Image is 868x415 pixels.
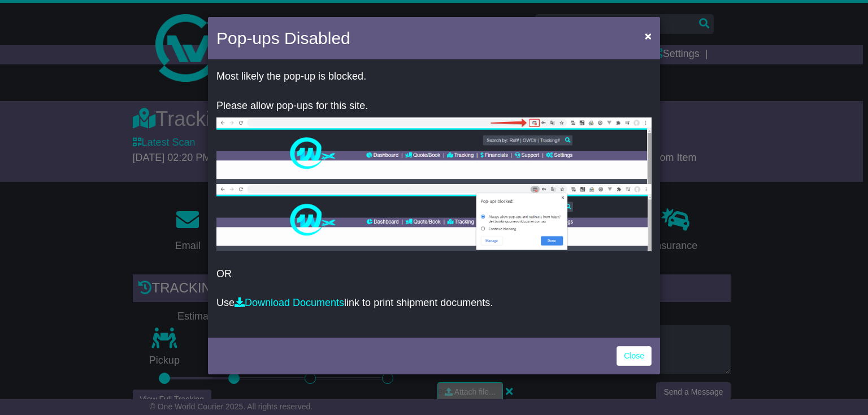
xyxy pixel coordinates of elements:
img: allow-popup-2.png [216,184,652,251]
img: allow-popup-1.png [216,117,652,184]
span: × [645,29,652,42]
a: Download Documents [235,297,344,308]
p: Most likely the pop-up is blocked. [216,71,652,83]
div: OR [208,62,660,335]
p: Please allow pop-ups for this site. [216,100,652,112]
p: Use link to print shipment documents. [216,297,652,309]
a: Close [617,346,652,366]
button: Close [639,24,657,47]
h4: Pop-ups Disabled [216,25,350,51]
